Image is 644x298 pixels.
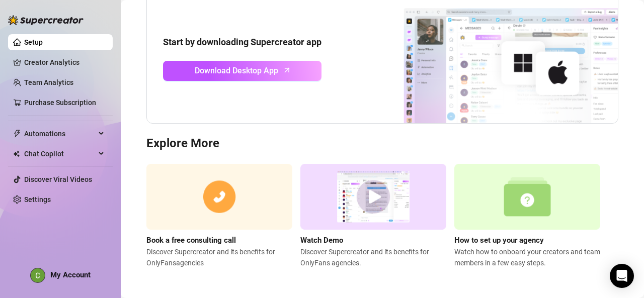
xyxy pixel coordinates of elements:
span: Discover Supercreator and its benefits for OnlyFans agencies. [300,246,446,268]
a: Settings [24,195,51,204]
span: Discover Supercreator and its benefits for OnlyFans agencies [146,246,292,268]
img: ACg8ocL94oiKULf_8bcnQSHJr4MaPk2BSnL1dfVUfY_8hc3bIY_AUw=s96-c [31,268,45,282]
span: arrow-up [281,64,293,76]
a: Purchase Subscription [24,98,96,107]
a: Book a free consulting callDiscover Supercreator and its benefits for OnlyFansagencies [146,164,292,268]
span: Watch how to onboard your creators and team members in a few easy steps. [454,246,600,268]
div: Open Intercom Messenger [610,264,634,288]
img: consulting call [146,164,292,230]
img: Chat Copilot [13,150,20,157]
strong: Start by downloading Supercreator app [163,37,321,47]
img: logo-BBDzfeDw.svg [8,15,84,25]
img: setup agency guide [454,164,600,230]
span: thunderbolt [13,130,21,138]
a: Creator Analytics [24,54,105,70]
img: supercreator demo [300,164,446,230]
strong: Book a free consulting call [146,236,236,245]
a: Setup [24,38,43,46]
a: Watch DemoDiscover Supercreator and its benefits for OnlyFans agencies. [300,164,446,268]
a: How to set up your agencyWatch how to onboard your creators and team members in a few easy steps. [454,164,600,268]
strong: Watch Demo [300,236,343,245]
span: Download Desktop App [195,64,278,77]
a: Discover Viral Videos [24,175,92,183]
a: Download Desktop Apparrow-up [163,61,321,81]
h3: Explore More [146,136,618,152]
span: Chat Copilot [24,146,96,162]
span: My Account [50,270,91,279]
strong: How to set up your agency [454,236,544,245]
span: Automations [24,126,96,142]
a: Team Analytics [24,78,73,86]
